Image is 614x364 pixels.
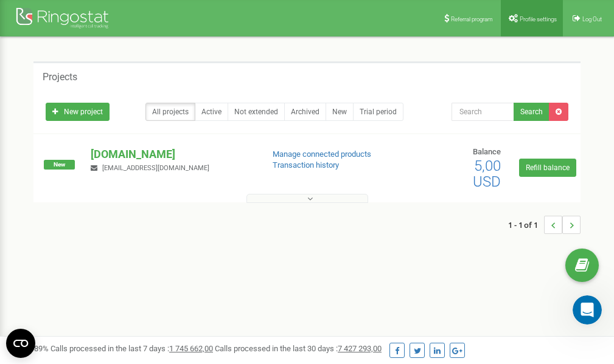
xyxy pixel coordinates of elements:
a: Active [195,103,228,121]
u: 7 427 293,00 [338,344,382,353]
a: New project [46,103,110,121]
a: Archived [284,103,326,121]
span: New [44,160,75,170]
a: Transaction history [273,160,339,170]
a: All projects [145,103,195,121]
u: 1 745 662,00 [169,344,213,353]
input: Search [452,103,514,121]
a: New [326,103,354,121]
span: Calls processed in the last 7 days : [51,344,213,353]
span: Log Out [582,16,602,22]
button: Search [514,103,549,121]
h5: Projects [43,72,77,83]
iframe: Intercom live chat [573,295,602,325]
nav: ... [508,204,581,246]
span: Balance [473,147,501,156]
span: Calls processed in the last 30 days : [215,344,382,353]
span: Profile settings [520,16,557,22]
p: [DOMAIN_NAME] [91,146,253,162]
a: Refill balance [519,159,576,177]
button: Open CMP widget [6,329,35,358]
a: Manage connected products [273,149,371,159]
span: [EMAIL_ADDRESS][DOMAIN_NAME] [102,164,209,172]
span: Referral program [451,16,493,22]
span: 5,00 USD [473,157,501,190]
span: 1 - 1 of 1 [508,216,544,234]
a: Trial period [353,103,403,121]
a: Not extended [228,103,285,121]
